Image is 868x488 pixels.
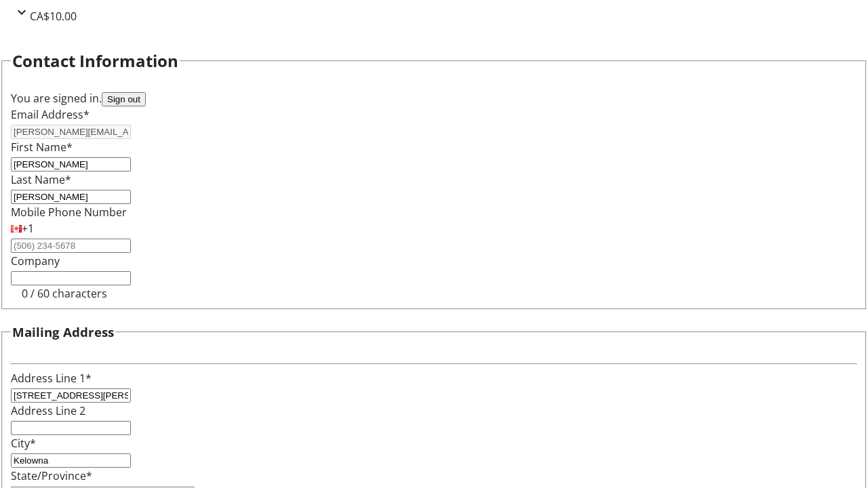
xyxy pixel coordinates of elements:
[11,403,85,418] label: Address Line 2
[11,239,131,253] input: (506) 234-5678
[102,92,146,106] button: Sign out
[12,323,114,342] h3: Mailing Address
[12,49,178,73] h2: Contact Information
[22,286,107,301] tr-character-limit: 0 / 60 characters
[11,436,36,451] label: City*
[11,172,71,187] label: Last Name*
[11,468,92,483] label: State/Province*
[11,107,90,122] label: Email Address*
[11,90,857,106] div: You are signed in.
[11,371,92,386] label: Address Line 1*
[30,9,77,24] span: CA$10.00
[11,140,73,155] label: First Name*
[11,453,131,468] input: City
[11,388,131,403] input: Address
[11,253,60,268] label: Company
[11,205,127,220] label: Mobile Phone Number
